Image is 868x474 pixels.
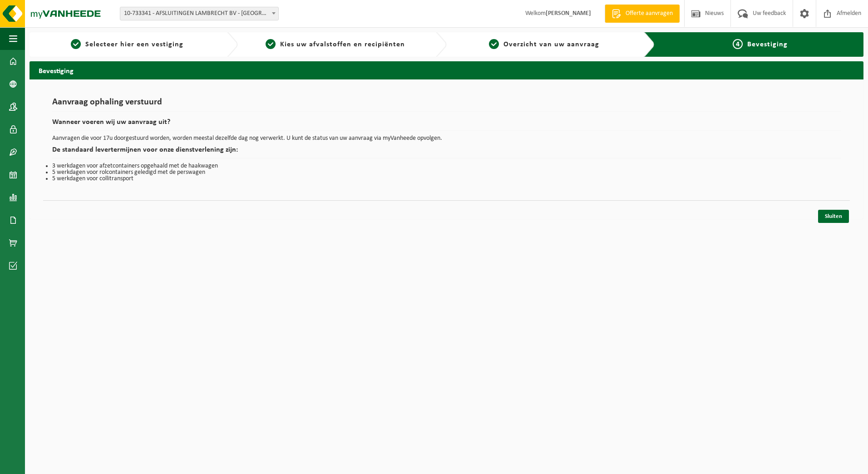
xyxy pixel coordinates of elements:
[451,39,637,50] a: 3Overzicht van uw aanvraag
[266,39,276,49] span: 2
[503,41,599,48] span: Overzicht van uw aanvraag
[52,118,841,131] h2: Wanneer voeren wij uw aanvraag uit?
[747,41,788,48] span: Bevestiging
[52,146,841,158] h2: De standaard levertermijnen voor onze dienstverlening zijn:
[52,135,841,142] p: Aanvragen die voor 17u doorgestuurd worden, worden meestal dezelfde dag nog verwerkt. U kunt de s...
[52,169,841,176] li: 5 werkdagen voor rolcontainers geledigd met de perswagen
[242,39,428,50] a: 2Kies uw afvalstoffen en recipiënten
[818,210,849,223] a: Sluiten
[52,163,841,169] li: 3 werkdagen voor afzetcontainers opgehaald met de haakwagen
[85,41,183,48] span: Selecteer hier een vestiging
[489,39,499,49] span: 3
[120,7,279,20] span: 10-733341 - AFSLUITINGEN LAMBRECHT BV - OOSTKAMP
[733,39,743,49] span: 4
[546,10,591,17] strong: [PERSON_NAME]
[623,9,675,18] span: Offerte aanvragen
[52,98,841,112] h1: Aanvraag ophaling verstuurd
[34,39,220,50] a: 1Selecteer hier een vestiging
[71,39,81,49] span: 1
[120,7,278,20] span: 10-733341 - AFSLUITINGEN LAMBRECHT BV - OOSTKAMP
[605,5,680,23] a: Offerte aanvragen
[52,176,841,182] li: 5 werkdagen voor collitransport
[280,41,405,48] span: Kies uw afvalstoffen en recipiënten
[30,61,863,79] h2: Bevestiging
